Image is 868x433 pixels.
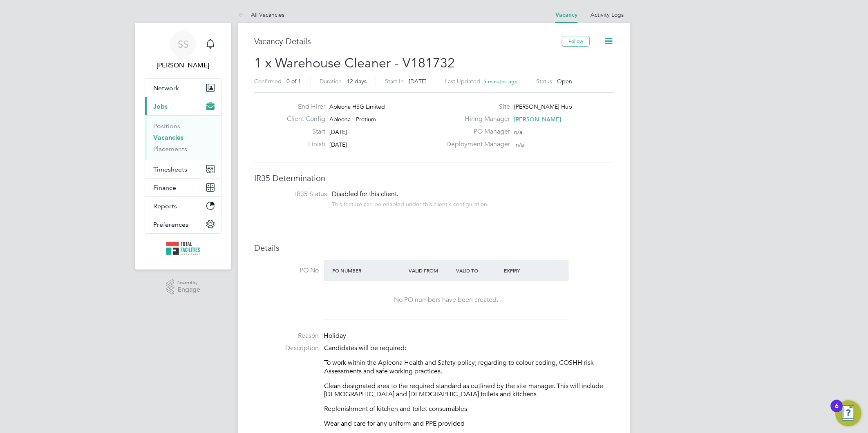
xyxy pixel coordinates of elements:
span: Apleona HSG Limited [329,103,385,110]
button: Follow [562,36,590,47]
img: tfrecruitment-logo-retina.png [166,242,200,255]
label: End Hirer [280,103,325,111]
span: [DATE] [329,141,347,148]
label: Description [254,344,319,353]
p: To work within the Apleona Health and Safety policy; regarding to colour coding, COSHH risk Asses... [324,359,614,376]
p: Wear and care for any uniform and PPE provided [324,420,614,428]
button: Finance [145,179,221,196]
span: Jobs [153,103,168,110]
span: Sam Skinner [145,60,221,70]
span: n/a [516,141,524,148]
h3: IR35 Determination [254,173,614,183]
button: Timesheets [145,160,221,178]
span: Reports [153,202,177,210]
a: Powered byEngage [166,279,201,295]
span: Disabled for this client. [332,190,398,198]
span: SS [178,39,188,49]
label: Last Updated [445,78,480,85]
label: Client Config [280,115,325,123]
span: Timesheets [153,165,187,173]
span: [DATE] [329,128,347,136]
a: Activity Logs [591,11,624,18]
label: Start In [385,78,404,85]
div: No PO numbers have been created. [332,296,561,304]
label: IR35 Status [262,190,327,199]
div: 6 [835,406,839,417]
span: 1 x Warehouse Cleaner - V181732 [254,55,455,71]
a: All Vacancies [238,11,284,18]
button: Jobs [145,97,221,115]
label: Deployment Manager [441,140,510,149]
span: 5 minutes ago [483,78,518,85]
div: Valid From [407,263,454,278]
div: This feature can be enabled under this client's configuration. [332,199,489,208]
a: Go to home page [145,242,221,255]
label: Hiring Manager [441,115,510,123]
label: Confirmed [254,78,282,85]
span: 0 of 1 [286,78,301,85]
span: [PERSON_NAME] [514,116,561,123]
button: Network [145,79,221,97]
div: Valid To [454,263,502,278]
a: Positions [153,122,180,130]
span: n/a [514,128,522,136]
span: 12 days [347,78,367,85]
span: Holiday [324,332,346,340]
a: Vacancies [153,134,183,141]
div: Jobs [145,115,221,160]
div: PO Number [330,263,407,278]
label: PO Manager [441,127,510,136]
label: Duration [320,78,342,85]
span: [DATE] [409,78,427,85]
label: Site [441,103,510,111]
h3: Details [254,243,614,253]
nav: Main navigation [135,23,231,270]
label: Finish [280,140,325,149]
label: PO No [254,266,319,275]
a: Vacancy [555,11,577,18]
span: Powered by [177,279,200,286]
span: Engage [177,286,200,293]
p: Clean designated area to the required standard as outlined by the site manager. This will include... [324,382,614,399]
p: Candidates will be required: [324,344,614,353]
p: Replenishment of kitchen and toilet consumables [324,405,614,413]
a: Placements [153,145,187,153]
button: Reports [145,197,221,215]
span: Apleona - Pretium [329,116,376,123]
span: Network [153,84,179,92]
span: Preferences [153,221,188,228]
button: Open Resource Center, 6 new notifications [835,400,861,426]
span: [PERSON_NAME] Hub [514,103,572,110]
button: Preferences [145,215,221,233]
span: Open [557,78,572,85]
div: Expiry [502,263,550,278]
span: Finance [153,184,176,192]
label: Reason [254,332,319,340]
a: SS[PERSON_NAME] [145,31,221,70]
label: Status [536,78,552,85]
label: Start [280,127,325,136]
h3: Vacancy Details [254,36,562,47]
